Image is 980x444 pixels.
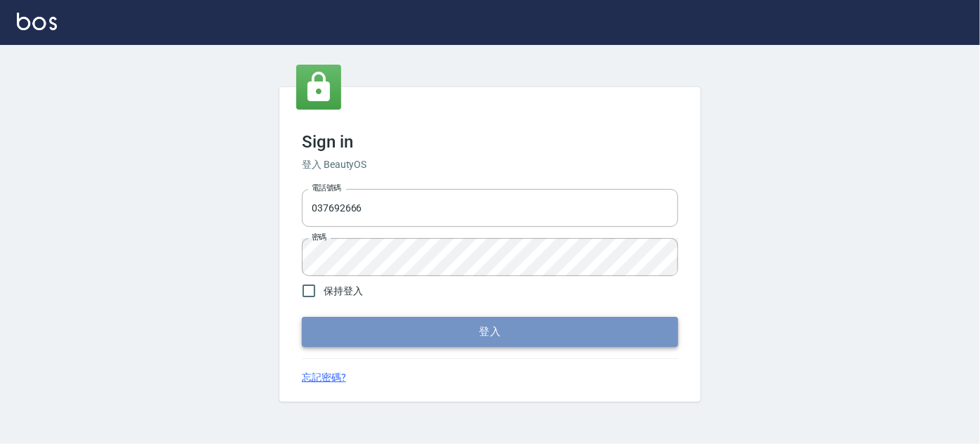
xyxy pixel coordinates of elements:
[302,317,678,346] button: 登入
[312,183,341,193] label: 電話號碼
[312,232,326,242] label: 密碼
[302,132,678,152] h3: Sign in
[17,13,57,30] img: Logo
[302,370,346,385] a: 忘記密碼?
[324,284,363,299] span: 保持登入
[302,157,678,172] h6: 登入 BeautyOS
